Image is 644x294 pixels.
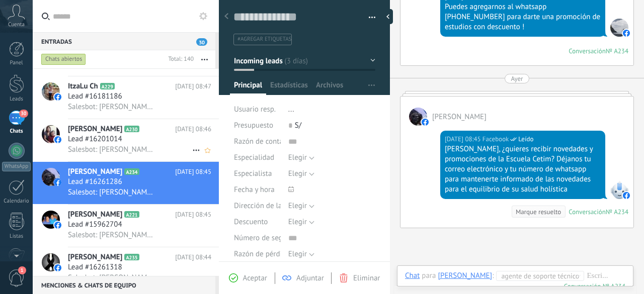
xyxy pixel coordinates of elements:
[68,91,122,102] span: Lead #16181186
[68,102,156,112] span: Salesbot: [PERSON_NAME], ¿quieres recibir novedades y promociones de la Escuela Cetim? Déjanos tu...
[383,9,393,24] div: Ocultar
[68,252,122,262] span: [PERSON_NAME]
[288,153,307,162] span: Elegir
[316,80,343,95] span: Archivos
[501,271,574,281] span: Agente de soporte técnico
[353,273,380,283] span: Eliminar
[234,118,281,134] div: Presupuesto
[68,273,156,282] span: Salesbot: [PERSON_NAME], ¿quieres recibir novedades y promociones de la Escuela Cetim? Déjanos tu...
[569,47,606,55] div: Conversación
[564,282,625,290] div: 234
[175,252,211,262] span: [DATE] 08:44
[234,138,293,145] span: Razón de contacto
[438,271,492,280] div: Melani Katherine
[234,102,281,118] div: Usuario resp.
[175,124,211,134] span: [DATE] 08:46
[33,247,219,289] a: avataricon[PERSON_NAME]A235[DATE] 08:44Lead #16261318Salesbot: [PERSON_NAME], ¿quieres recibir no...
[164,54,194,64] div: Total: 140
[270,80,308,95] span: Estadísticas
[422,119,429,126] img: facebook-sm.svg
[33,76,219,119] a: avatariconItzaLu ChA229[DATE] 08:47Lead #16181186Salesbot: [PERSON_NAME], ¿quieres recibir noveda...
[68,145,156,154] span: Salesbot: [PERSON_NAME], ¿quieres recibir novedades y promociones de la Escuela Cetim? Déjanos tu...
[288,198,314,214] button: Elegir
[422,271,436,281] span: para
[2,198,31,205] div: Calendario
[623,192,630,199] img: facebook-sm.svg
[606,47,628,55] div: № A234
[124,168,139,175] span: A234
[175,167,211,177] span: [DATE] 08:45
[288,105,294,114] span: ...
[175,210,211,220] span: [DATE] 08:45
[288,214,314,230] button: Elegir
[100,83,115,89] span: A229
[8,22,25,28] span: Cuenta
[54,222,61,229] img: icon
[68,230,156,240] span: Salesbot: [PERSON_NAME], ¿quieres recibir novedades y promociones de la Escuela Cetim? Déjanos tu...
[68,177,122,187] span: Lead #16261286
[569,208,606,216] div: Conversación
[234,214,281,230] div: Descuento
[445,144,601,194] div: [PERSON_NAME], ¿quieres recibir novedades y promociones de la Escuela Cetim? Déjanos tu correo el...
[68,187,156,197] span: Salesbot: [PERSON_NAME], ¿quieres recibir novedades y promociones de la Escuela Cetim? Déjanos tu...
[68,81,98,91] span: ItzaLu Ch
[610,19,628,37] span: Informacion Cursos
[54,179,61,186] img: icon
[124,126,139,132] span: A230
[432,112,487,122] span: Melani Katherine
[623,30,630,37] img: facebook-sm.svg
[54,93,61,101] img: icon
[234,182,281,198] div: Fecha y hora
[234,246,281,262] div: Razón de pérdida
[496,271,584,281] button: Agente de soporte técnico
[482,134,509,144] span: Facebook
[409,108,427,126] span: Melani Katherine
[234,218,268,226] span: Descuento
[234,202,305,210] span: Dirección de la clínica
[54,264,61,271] img: icon
[237,36,291,43] span: #agregar etiquetas
[295,121,301,130] span: S/
[234,186,275,193] span: Fecha y hora
[445,2,601,32] div: Puedes agregarnos al whatsapp [PHONE_NUMBER] para darte una promoción de estudios con descuento !
[234,166,281,182] div: Especialista
[234,80,262,95] span: Principal
[296,273,324,283] span: Adjuntar
[68,220,122,230] span: Lead #15962704
[288,201,307,211] span: Elegir
[2,128,31,135] div: Chats
[288,217,307,227] span: Elegir
[33,162,219,204] a: avataricon[PERSON_NAME]A234[DATE] 08:45Lead #16261286Salesbot: [PERSON_NAME], ¿quieres recibir no...
[288,150,314,166] button: Elegir
[68,262,122,272] span: Lead #16261318
[234,234,293,242] span: Número de seguro
[234,150,281,166] div: Especialidad
[2,162,31,171] div: WhatsApp
[492,271,494,281] span: :
[288,166,314,182] button: Elegir
[243,273,267,283] span: Aceptar
[606,208,628,216] div: № A234
[175,81,211,91] span: [DATE] 08:47
[33,276,215,294] div: Menciones & Chats de equipo
[288,169,307,178] span: Elegir
[2,233,31,240] div: Listas
[54,136,61,143] img: icon
[234,154,274,161] span: Especialidad
[41,53,86,65] div: Chats abiertos
[234,170,272,177] span: Especialista
[516,207,561,217] div: Marque resuelto
[68,167,122,177] span: [PERSON_NAME]
[33,119,219,161] a: avataricon[PERSON_NAME]A230[DATE] 08:46Lead #16201014Salesbot: [PERSON_NAME], ¿quieres recibir no...
[234,134,281,150] div: Razón de contacto
[196,38,207,46] span: 30
[610,181,628,199] span: Facebook
[68,134,122,144] span: Lead #16201014
[445,134,482,144] div: [DATE] 08:45
[234,105,276,114] span: Usuario resp.
[234,121,273,130] span: Presupuesto
[511,74,523,83] div: Ayer
[68,210,122,220] span: [PERSON_NAME]
[518,134,533,144] span: Leído
[234,250,290,258] span: Razón de pérdida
